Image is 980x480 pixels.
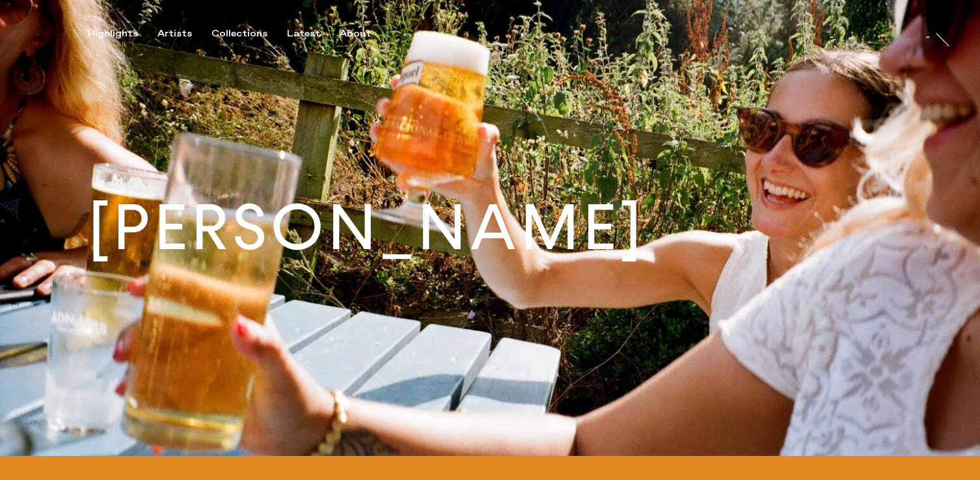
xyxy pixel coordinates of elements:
[830,25,930,38] a: [PERSON_NAME]
[287,28,320,40] div: Latest
[287,28,340,40] button: Latest
[157,28,192,40] div: Artists
[211,28,267,40] div: Collections
[934,53,945,108] div: At Trayler
[830,38,930,48] div: [PERSON_NAME]
[88,196,646,260] h1: [PERSON_NAME]
[88,28,138,40] div: Highlights
[88,28,157,40] button: Highlights
[211,28,287,40] button: Collections
[340,28,371,40] div: About
[340,28,390,40] button: About
[157,28,211,40] button: Artists
[945,53,958,106] a: At Trayler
